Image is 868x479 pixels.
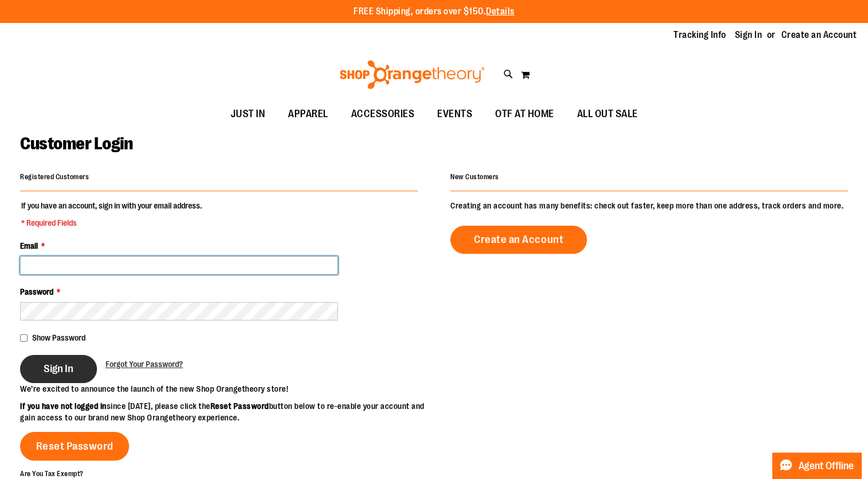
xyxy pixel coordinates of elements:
[288,101,328,127] span: APPAREL
[231,101,266,127] span: JUST IN
[106,358,183,370] a: Forgot Your Password?
[20,355,97,383] button: Sign In
[353,5,515,18] p: FREE Shipping, orders over $150.
[437,101,472,127] span: EVENTS
[32,333,85,342] span: Show Password
[20,400,434,423] p: since [DATE], please click the button below to re-enable your account and gain access to our bran...
[20,134,133,153] span: Customer Login
[351,101,415,127] span: ACCESSORIES
[486,6,515,17] a: Details
[20,200,203,229] legend: If you have an account, sign in with your email address.
[450,200,848,211] p: Creating an account has many benefits: check out faster, keep more than one address, track orders...
[495,101,554,127] span: OTF AT HOME
[44,362,73,375] span: Sign In
[20,401,107,411] strong: If you have not logged in
[20,469,84,477] strong: Are You Tax Exempt?
[21,217,202,229] span: * Required Fields
[211,401,269,411] strong: Reset Password
[772,453,861,479] button: Agent Offline
[36,440,114,453] span: Reset Password
[20,173,89,181] strong: Registered Customers
[20,241,38,250] span: Email
[799,461,854,472] span: Agent Offline
[20,432,129,461] a: Reset Password
[338,60,486,89] img: Shop Orangetheory
[20,287,53,296] span: Password
[577,101,638,127] span: ALL OUT SALE
[674,29,726,41] a: Tracking Info
[450,173,499,181] strong: New Customers
[781,29,857,41] a: Create an Account
[20,383,434,395] p: We’re excited to announce the launch of the new Shop Orangetheory store!
[450,226,587,254] a: Create an Account
[735,29,762,41] a: Sign In
[106,360,183,369] span: Forgot Your Password?
[474,233,563,246] span: Create an Account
